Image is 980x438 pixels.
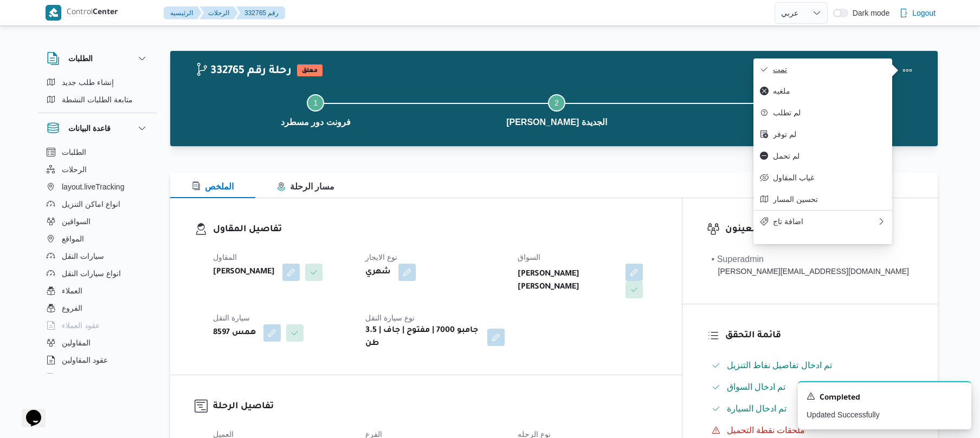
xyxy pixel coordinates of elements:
button: الفروع [42,299,153,317]
span: فرونت دور مسطرد [281,116,351,129]
span: انواع اماكن التنزيل [62,198,120,211]
div: قاعدة البيانات [38,143,157,378]
b: همس 8597 [213,326,256,339]
button: السواقين [42,213,153,230]
button: انواع سيارات النقل [42,265,153,282]
span: Completed [820,392,860,405]
span: المقاولين [62,336,91,349]
button: تم ادخال السيارة [707,400,913,417]
span: الفروع [62,302,82,315]
span: اضافة تاج [773,217,877,226]
button: المقاولين [42,334,153,351]
h3: قاعدة البيانات [68,122,111,135]
span: السواق [518,253,540,262]
span: إنشاء طلب جديد [62,76,114,89]
span: لم تطلب [773,108,886,117]
span: انواع سيارات النقل [62,267,121,280]
button: فرونت دور مسطرد [195,81,436,138]
span: تم ادخال السواق [727,382,786,391]
button: المواقع [42,230,153,247]
button: قاعدة البيانات [47,122,149,135]
button: غياب المقاول [753,167,892,188]
button: تمت [753,58,892,80]
button: عقود المقاولين [42,351,153,369]
span: تم ادخال السيارة [727,404,787,413]
span: المقاول [213,253,237,262]
div: الطلبات [38,74,157,113]
button: الطلبات [42,143,153,161]
b: شهري [365,266,391,279]
button: تم ادخال السواق [707,378,913,396]
img: X8yXhbKr1z7QwAAAABJRU5ErkJggg== [46,5,61,21]
span: الملخص [192,182,234,191]
h3: تفاصيل الرحلة [213,400,657,414]
span: الرحلات [62,163,87,176]
span: مسار الرحلة [277,182,334,191]
span: نوع الايجار [365,253,397,262]
span: تم ادخال تفاصيل نفاط التنزيل [727,359,833,372]
button: Actions [897,60,918,81]
span: المواقع [62,232,84,245]
span: متابعة الطلبات النشطة [62,93,133,106]
button: 332765 رقم [236,6,285,19]
p: Updated Successfully [807,409,963,421]
span: تم ادخال تفاصيل نفاط التنزيل [727,361,833,370]
span: ملحقات نقطة التحميل [727,426,805,435]
b: جامبو 7000 | مفتوح | جاف | 3.5 طن [365,324,480,350]
h3: المعينون [725,223,913,237]
span: عقود العملاء [62,319,100,332]
span: لم توفر [773,130,886,139]
div: Notification [807,391,963,405]
span: معلق [297,64,323,76]
span: الطلبات [62,146,86,159]
iframe: chat widget [11,395,46,427]
span: Logout [912,6,936,19]
button: سيارات النقل [42,247,153,265]
button: ملغيه [753,80,892,102]
span: تم ادخال السيارة [727,402,787,415]
span: سيارات النقل [62,250,104,263]
div: [PERSON_NAME][EMAIL_ADDRESS][DOMAIN_NAME] [712,266,909,277]
button: تم ادخال تفاصيل نفاط التنزيل [707,357,913,374]
span: 1 [313,99,318,107]
b: [PERSON_NAME] [213,266,275,279]
div: • Superadmin [712,253,909,266]
button: Logout [895,2,940,24]
h3: تفاصيل المقاول [213,223,657,237]
span: layout.liveTracking [62,180,124,193]
button: لم تحمل [753,145,892,167]
span: نوع سيارة النقل [365,313,415,322]
span: • Superadmin mohamed.nabil@illa.com.eg [712,253,909,277]
button: لم تطلب [753,102,892,123]
button: [PERSON_NAME] الجديدة [436,81,678,138]
h3: الطلبات [68,52,93,65]
span: تم ادخال السواق [727,381,786,394]
button: الرحلات [42,161,153,178]
button: عقود العملاء [42,317,153,334]
button: فرونت دور مسطرد [677,81,918,138]
h2: 332765 رحلة رقم [195,64,292,79]
h3: قائمة التحقق [725,329,913,343]
button: الرحلات [199,6,238,19]
button: تحسين المسار [753,188,892,210]
span: لم تحمل [773,152,886,160]
button: العملاء [42,282,153,299]
span: السواقين [62,215,91,228]
button: متابعة الطلبات النشطة [42,91,153,108]
button: لم توفر [753,123,892,145]
span: ملغيه [773,87,886,95]
span: سيارة النقل [213,313,250,322]
span: اجهزة التليفون [62,371,107,384]
span: تحسين المسار [773,195,886,204]
button: اضافة تاج [753,210,892,232]
button: layout.liveTracking [42,178,153,195]
span: العملاء [62,284,82,297]
span: تمت [773,65,886,74]
span: Dark mode [848,9,889,17]
span: 2 [555,99,559,107]
b: Center [93,9,118,17]
span: [PERSON_NAME] الجديدة [506,116,607,129]
span: غياب المقاول [773,173,886,182]
button: الرئيسيه [164,6,202,19]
